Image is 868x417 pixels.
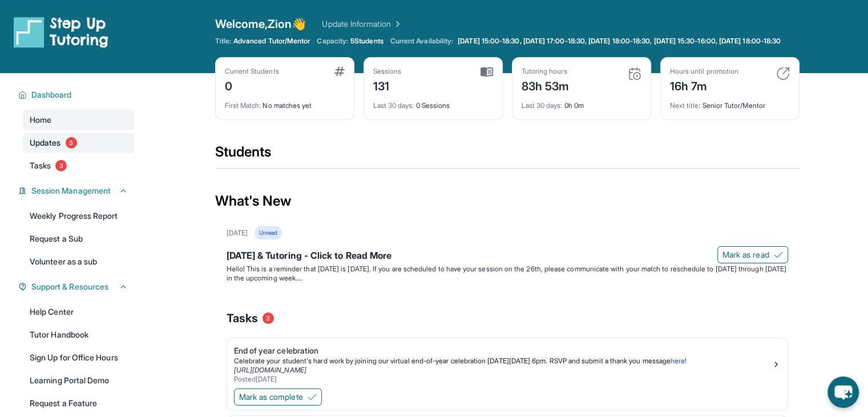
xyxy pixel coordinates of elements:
[233,37,310,46] span: Advanced Tutor/Mentor
[215,37,231,46] span: Title:
[31,89,72,101] span: Dashboard
[522,76,570,94] div: 83h 53m
[30,137,61,149] span: Updates
[373,94,493,110] div: 0 Sessions
[227,228,248,238] div: [DATE]
[225,76,279,94] div: 0
[215,176,800,226] div: What's New
[23,393,135,414] a: Request a Feature
[227,338,788,386] a: End of year celebrationCelebrate your student's hard work by joining our virtual end-of-year cele...
[225,94,345,110] div: No matches yet
[225,67,279,76] div: Current Students
[227,264,788,283] p: Hello! This is a reminder that [DATE] is [DATE]. If you are scheduled to have your session on the...
[234,375,772,384] div: Posted [DATE]
[227,248,788,264] div: [DATE] & Tutoring - Click to Read More
[234,356,671,365] span: Celebrate your student's hard work by joining our virtual end-of-year celebration [DATE][DATE] 6p...
[234,345,772,356] div: End of year celebration
[776,67,790,81] img: card
[390,37,453,46] span: Current Availability:
[373,76,402,94] div: 131
[23,347,135,368] a: Sign Up for Office Hours
[263,312,274,324] span: 3
[30,114,51,126] span: Home
[255,226,282,239] div: Unread
[23,370,135,391] a: Learning Portal Demo
[31,281,108,292] span: Support & Resources
[23,155,135,176] a: Tasks3
[373,67,402,76] div: Sessions
[670,76,738,94] div: 16h 7m
[774,250,783,259] img: Mark as read
[27,89,128,101] button: Dashboard
[239,391,303,403] span: Mark as complete
[31,185,111,197] span: Session Management
[66,137,77,149] span: 3
[522,94,641,110] div: 0h 0m
[717,246,788,263] button: Mark as read
[234,366,306,374] a: [URL][DOMAIN_NAME]
[55,160,67,171] span: 3
[23,133,135,153] a: Updates3
[30,160,51,171] span: Tasks
[23,302,135,322] a: Help Center
[27,185,128,197] button: Session Management
[317,37,348,46] span: Capacity:
[234,356,772,366] p: !
[481,67,493,77] img: card
[455,37,783,46] a: [DATE] 15:00-18:30, [DATE] 17:00-18:30, [DATE] 18:00-18:30, [DATE] 15:30-16:00, [DATE] 18:00-18:30
[27,281,128,292] button: Support & Resources
[23,110,135,130] a: Home
[827,376,859,408] button: chat-button
[373,101,414,110] span: Last 30 days :
[522,67,570,76] div: Tutoring hours
[458,37,781,46] span: [DATE] 15:00-18:30, [DATE] 17:00-18:30, [DATE] 18:00-18:30, [DATE] 15:30-16:00, [DATE] 18:00-18:30
[234,388,322,406] button: Mark as complete
[14,16,108,48] img: logo
[670,67,738,76] div: Hours until promotion
[23,251,135,272] a: Volunteer as a sub
[23,228,135,249] a: Request a Sub
[227,310,258,326] span: Tasks
[350,37,383,46] span: 5 Students
[522,101,563,110] span: Last 30 days :
[225,101,261,110] span: First Match :
[670,101,701,110] span: Next title :
[391,18,402,30] img: Chevron Right
[23,324,135,345] a: Tutor Handbook
[722,249,769,260] span: Mark as read
[671,356,685,365] a: here
[322,18,402,30] a: Update Information
[215,143,800,168] div: Students
[215,16,306,32] span: Welcome, Zion 👋
[334,67,345,76] img: card
[670,94,790,110] div: Senior Tutor/Mentor
[628,67,641,81] img: card
[23,206,135,226] a: Weekly Progress Report
[308,392,317,402] img: Mark as complete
